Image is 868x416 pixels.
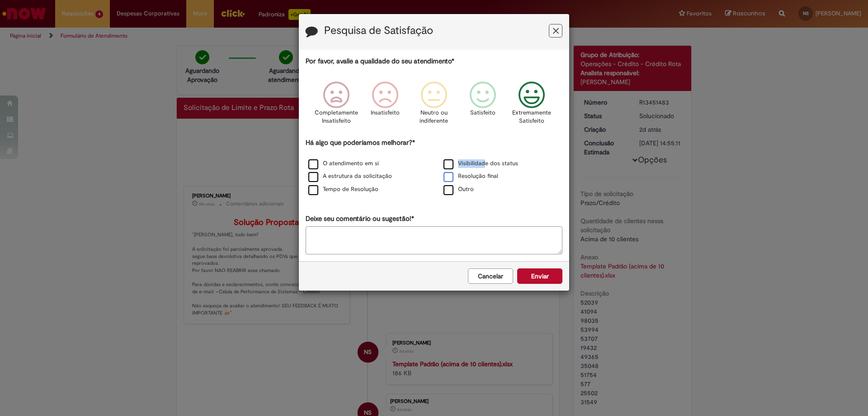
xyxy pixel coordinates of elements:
[371,109,400,117] p: Insatisfeito
[306,214,414,224] label: Deixe seu comentário ou sugestão!*
[411,75,457,137] div: Neutro ou indiferente
[443,159,518,168] label: Visibilidade dos status
[512,109,551,125] p: Extremamente Satisfeito
[418,109,450,125] p: Neutro ou indiferente
[324,25,433,37] label: Pesquisa de Satisfação
[306,57,454,66] label: Por favor, avalie a qualidade do seu atendimento*
[443,185,474,194] label: Outro
[468,268,513,284] button: Cancelar
[313,75,359,137] div: Completamente Insatisfeito
[443,172,498,181] label: Resolução final
[308,185,378,194] label: Tempo de Resolução
[509,75,555,137] div: Extremamente Satisfeito
[470,109,495,117] p: Satisfeito
[308,172,392,181] label: A estrutura da solicitação
[517,268,562,284] button: Enviar
[460,75,506,137] div: Satisfeito
[306,138,562,196] div: Há algo que poderíamos melhorar?*
[308,159,379,168] label: O atendimento em si
[362,75,408,137] div: Insatisfeito
[315,109,358,125] p: Completamente Insatisfeito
